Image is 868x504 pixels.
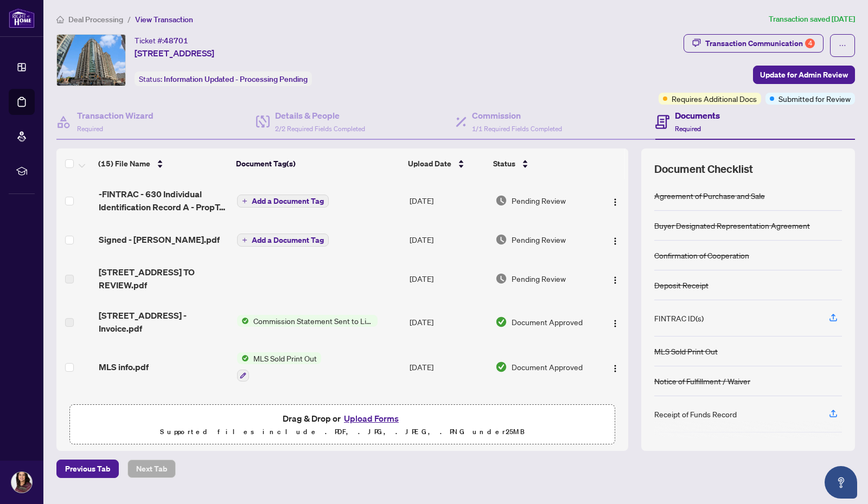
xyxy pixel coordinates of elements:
[9,8,35,28] img: logo
[672,93,757,105] span: Requires Additional Docs
[127,13,131,25] li: /
[11,472,32,493] img: Profile Icon
[495,273,507,285] img: Document Status
[99,360,149,373] span: MLS info.pdf
[654,375,750,387] div: Notice of Fulfillment / Waiver
[164,36,188,46] span: 48701
[512,273,566,285] span: Pending Review
[237,234,329,247] button: Add a Document Tag
[654,161,753,177] span: Document Checklist
[405,344,491,390] td: [DATE]
[237,195,329,208] button: Add a Document Tag
[607,231,624,248] button: Logo
[611,319,620,328] img: Logo
[237,399,312,428] button: Status IconDeposit Receipt
[512,195,566,206] span: Pending Review
[654,190,765,202] div: Agreement of Purchase and Sale
[472,109,562,122] h4: Commission
[70,405,615,445] span: Drag & Drop orUpload FormsSupported files include .PDF, .JPG, .JPEG, .PNG under25MB
[611,198,620,206] img: Logo
[489,148,595,179] th: Status
[512,361,583,373] span: Document Approved
[654,408,737,420] div: Receipt of Funds Record
[242,198,247,204] span: plus
[611,237,620,245] img: Logo
[76,425,608,438] p: Supported files include .PDF, .JPG, .JPEG, .PNG under 25 MB
[135,72,312,86] div: Status:
[654,345,718,357] div: MLS Sold Print Out
[405,179,491,222] td: [DATE]
[675,125,701,133] span: Required
[98,158,150,170] span: (15) File Name
[232,148,404,179] th: Document Tag(s)
[77,109,154,122] h4: Transaction Wizard
[99,309,228,335] span: [STREET_ADDRESS] - Invoice.pdf
[825,466,857,499] button: Open asap
[493,158,515,170] span: Status
[760,66,848,83] span: Update for Admin Review
[283,411,402,425] span: Drag & Drop or
[237,315,378,327] button: Status IconCommission Statement Sent to Listing Brokerage
[56,16,64,23] span: home
[99,233,220,246] span: Signed - [PERSON_NAME].pdf
[607,270,624,287] button: Logo
[408,158,451,170] span: Upload Date
[675,109,720,122] h4: Documents
[839,42,846,49] span: ellipsis
[654,219,810,231] div: Buyer Designated Representation Agreement
[512,234,566,245] span: Pending Review
[654,249,749,261] div: Confirmation of Cooperation
[99,188,228,214] span: -FINTRAC - 630 Individual Identification Record A - PropTx-OREA_[DATE] 17_17_02.pdf
[242,237,247,243] span: plus
[164,74,308,84] span: Information Updated - Processing Pending
[127,460,176,478] button: Next Tab
[275,109,365,122] h4: Details & People
[654,312,704,324] div: FINTRAC ID(s)
[99,266,228,292] span: [STREET_ADDRESS] TO REVIEW.pdf
[495,234,507,245] img: Document Status
[404,148,489,179] th: Upload Date
[405,222,491,257] td: [DATE]
[495,316,507,328] img: Document Status
[512,316,583,328] span: Document Approved
[607,358,624,376] button: Logo
[237,315,249,327] img: Status Icon
[769,13,855,25] article: Transaction saved [DATE]
[249,399,312,411] span: Deposit Receipt
[237,399,249,411] img: Status Icon
[405,390,491,437] td: [DATE]
[753,66,855,84] button: Update for Admin Review
[135,47,214,60] span: [STREET_ADDRESS]
[57,35,125,86] img: IMG-X12219090_1.jpg
[472,125,562,133] span: 1/1 Required Fields Completed
[607,313,624,331] button: Logo
[135,15,193,24] span: View Transaction
[237,194,329,208] button: Add a Document Tag
[805,38,815,48] div: 4
[65,460,110,477] span: Previous Tab
[405,300,491,344] td: [DATE]
[77,125,103,133] span: Required
[611,364,620,373] img: Logo
[249,352,321,364] span: MLS Sold Print Out
[611,276,620,285] img: Logo
[495,361,507,373] img: Document Status
[341,411,402,425] button: Upload Forms
[275,125,365,133] span: 2/2 Required Fields Completed
[135,34,188,47] div: Ticket #:
[405,257,491,300] td: [DATE]
[252,236,324,244] span: Add a Document Tag
[94,148,232,179] th: (15) File Name
[68,15,123,24] span: Deal Processing
[237,352,321,382] button: Status IconMLS Sold Print Out
[495,195,507,206] img: Document Status
[237,233,329,247] button: Add a Document Tag
[705,35,815,52] div: Transaction Communication
[684,34,824,53] button: Transaction Communication4
[654,279,709,291] div: Deposit Receipt
[778,93,851,105] span: Submitted for Review
[237,352,249,364] img: Status Icon
[56,460,119,478] button: Previous Tab
[249,315,378,327] span: Commission Statement Sent to Listing Brokerage
[607,192,624,209] button: Logo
